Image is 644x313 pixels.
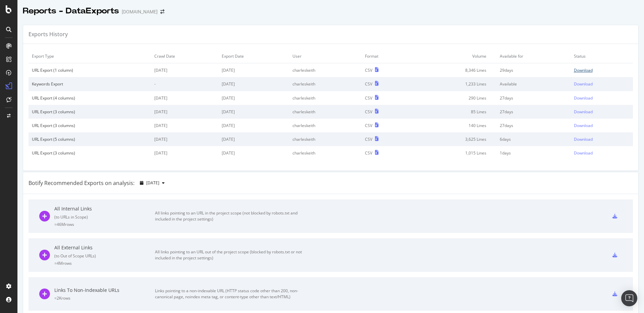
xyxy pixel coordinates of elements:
[412,146,496,160] td: 1,015 Lines
[621,290,637,306] div: Open Intercom Messenger
[362,49,412,63] td: Format
[574,150,630,156] a: Download
[146,180,159,186] span: 2025 Aug. 30th
[412,77,496,91] td: 1,233 Lines
[218,49,289,63] td: Export Date
[289,146,362,160] td: charleskeith
[496,132,571,146] td: 6 days
[32,95,148,101] div: URL Export (4 columns)
[365,123,372,128] div: CSV
[289,119,362,132] td: charleskeith
[151,132,218,146] td: [DATE]
[23,5,119,17] div: Reports - DataExports
[54,287,155,294] div: Links To Non-Indexable URLs
[218,91,289,105] td: [DATE]
[151,49,218,63] td: Crawl Date
[151,77,218,91] td: -
[155,288,306,300] div: Links pointing to a non-indexable URL (HTTP status code other than 200, non-canonical page, noind...
[151,119,218,132] td: [DATE]
[365,136,372,142] div: CSV
[365,150,372,156] div: CSV
[574,150,593,156] div: Download
[32,136,148,142] div: URL Export (5 columns)
[412,63,496,77] td: 8,346 Lines
[160,9,164,14] div: arrow-right-arrow-left
[365,109,372,115] div: CSV
[574,123,630,128] a: Download
[574,67,593,73] div: Download
[155,249,306,261] div: All links pointing to an URL out of the project scope (blocked by robots.txt or not included in t...
[365,95,372,101] div: CSV
[612,253,617,257] div: csv-export
[122,8,158,15] div: [DOMAIN_NAME]
[365,67,372,73] div: CSV
[32,81,148,87] div: Keywords Export
[32,150,148,156] div: URL Export (3 columns)
[574,95,593,101] div: Download
[151,105,218,119] td: [DATE]
[218,77,289,91] td: [DATE]
[496,119,571,132] td: 27 days
[412,132,496,146] td: 3,625 Lines
[32,123,148,128] div: URL Export (3 columns)
[289,132,362,146] td: charleskeith
[54,214,155,220] div: ( to URLs in Scope )
[500,81,567,87] div: Available
[218,105,289,119] td: [DATE]
[412,49,496,63] td: Volume
[289,91,362,105] td: charleskeith
[54,222,155,227] div: = 46M rows
[574,109,630,115] a: Download
[496,91,571,105] td: 27 days
[365,81,372,87] div: CSV
[574,123,593,128] div: Download
[151,146,218,160] td: [DATE]
[151,63,218,77] td: [DATE]
[496,146,571,160] td: 1 days
[151,91,218,105] td: [DATE]
[54,244,155,251] div: All External Links
[289,77,362,91] td: charleskeith
[29,49,151,63] td: Export Type
[218,63,289,77] td: [DATE]
[32,109,148,115] div: URL Export (3 columns)
[218,119,289,132] td: [DATE]
[574,109,593,115] div: Download
[574,81,593,87] div: Download
[496,49,571,63] td: Available for
[412,105,496,119] td: 85 Lines
[32,67,148,73] div: URL Export (1 column)
[218,132,289,146] td: [DATE]
[612,292,617,296] div: csv-export
[412,91,496,105] td: 290 Lines
[137,178,167,188] button: [DATE]
[574,136,630,142] a: Download
[571,49,633,63] td: Status
[289,63,362,77] td: charleskeith
[289,49,362,63] td: User
[496,63,571,77] td: 29 days
[218,146,289,160] td: [DATE]
[574,67,630,73] a: Download
[54,260,155,266] div: = 4M rows
[54,253,155,259] div: ( to Out of Scope URLs )
[496,105,571,119] td: 27 days
[289,105,362,119] td: charleskeith
[29,179,135,187] div: Botify Recommended Exports on analysis:
[574,81,630,87] a: Download
[574,95,630,101] a: Download
[612,214,617,218] div: csv-export
[574,136,593,142] div: Download
[155,210,306,222] div: All links pointing to an URL in the project scope (not blocked by robots.txt and included in the ...
[54,295,155,301] div: = 2K rows
[54,205,155,212] div: All Internal Links
[412,119,496,132] td: 140 Lines
[29,30,68,38] div: Exports History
